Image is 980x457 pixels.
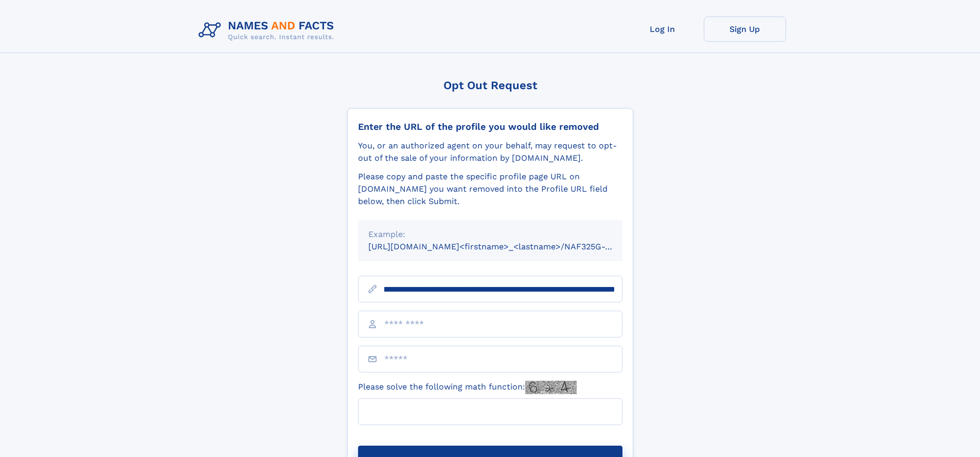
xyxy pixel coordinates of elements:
[347,79,633,92] div: Opt Out Request
[358,381,577,394] label: Please solve the following math function:
[704,16,786,42] a: Sign Up
[621,16,704,42] a: Log In
[194,16,343,44] img: Logo Names and Facts
[358,121,622,132] div: Enter the URL of the profile you would like removed
[368,242,642,251] small: [URL][DOMAIN_NAME]<firstname>_<lastname>/NAF325G-xxxxxxxx
[358,140,622,164] div: You, or an authorized agent on your behalf, may request to opt-out of the sale of your informatio...
[358,171,622,208] div: Please copy and paste the specific profile page URL on [DOMAIN_NAME] you want removed into the Pr...
[368,228,612,241] div: Example:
